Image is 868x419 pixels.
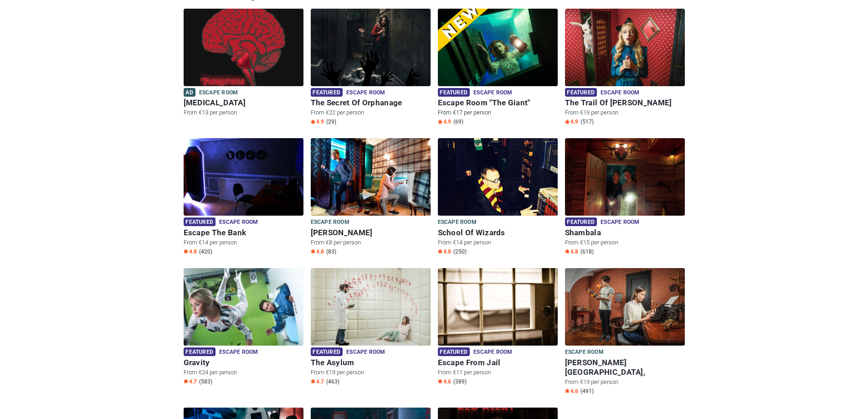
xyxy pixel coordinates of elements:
span: Escape room [438,217,477,228]
a: Gravity Featured Escape room Gravity From €24 per person Star4.7 (583) [184,268,303,387]
span: 4.6 [438,378,451,385]
p: From €19 per person [565,109,685,117]
img: Escape Room "The Giant" [438,9,558,86]
img: Star [184,379,188,383]
img: Star [438,249,442,253]
a: Paranoia Ad Escape room [MEDICAL_DATA] From €13 per person [184,9,303,119]
img: The Trail Of Alice [565,9,685,86]
h6: The Asylum [311,358,431,367]
span: (517) [580,118,594,125]
span: (420) [199,248,212,255]
span: 4.8 [565,248,578,255]
span: Featured [438,88,470,97]
span: Escape room [199,88,238,98]
p: From €15 per person [565,238,685,247]
p: From €14 per person [438,238,558,247]
h6: Escape From Jail [438,358,558,367]
span: Escape room [601,217,639,228]
span: 4.7 [184,378,197,385]
span: 4.9 [311,118,324,125]
img: The Asylum [311,268,431,346]
img: Star [438,379,442,383]
span: 4.9 [438,118,451,125]
a: School Of Wizards Escape room School Of Wizards From €14 per person Star4.8 (250) [438,138,558,257]
p: From €8 per person [311,238,431,247]
p: From €11 per person [438,368,558,377]
img: Paranoia [184,9,303,86]
span: Escape room [601,88,639,98]
img: Star [311,119,315,124]
span: (29) [326,118,336,125]
img: Baker Street, 221 B [565,268,685,346]
span: (69) [453,118,463,125]
h6: School Of Wizards [438,228,558,238]
img: Star [565,388,570,393]
a: The Secret Of Orphanage Featured Escape room The Secret Of Orphanage From €22 per person Star4.9 ... [311,9,431,128]
h6: [PERSON_NAME] [311,228,431,238]
span: Escape room [219,347,258,357]
img: The Secret Of Orphanage [311,9,431,86]
span: Escape room [219,217,258,228]
span: 4.8 [311,248,324,255]
a: Escape The Bank Featured Escape room Escape The Bank From €14 per person Star4.8 (420) [184,138,303,257]
span: Featured [565,88,597,97]
span: 4.6 [565,388,578,395]
span: Featured [565,217,597,226]
span: Featured [311,88,343,97]
span: (463) [326,378,339,385]
span: (583) [199,378,212,385]
h6: Gravity [184,358,303,367]
a: Shambala Featured Escape room Shambala From €15 per person Star4.8 (618) [565,138,685,257]
a: The Trail Of Alice Featured Escape room The Trail Of [PERSON_NAME] From €19 per person Star4.9 (517) [565,9,685,128]
img: Escape From Jail [438,268,558,346]
img: Sherlock Holmes [311,138,431,216]
h6: The Trail Of [PERSON_NAME] [565,98,685,108]
h6: Shambala [565,228,685,238]
p: From €14 per person [184,238,303,247]
span: (618) [580,248,594,255]
span: 4.8 [184,248,197,255]
img: Star [184,249,188,253]
span: 4.7 [311,378,324,385]
span: Featured [438,347,470,356]
img: Escape The Bank [184,138,303,216]
img: School Of Wizards [438,138,558,216]
p: From €19 per person [311,368,431,377]
span: Escape room [346,347,385,357]
span: 4.8 [438,248,451,255]
h6: [MEDICAL_DATA] [184,98,303,108]
img: Star [565,119,570,124]
a: Escape Room "The Giant" Featured Escape room Escape Room "The Giant" From €17 per person Star4.9 ... [438,9,558,128]
h6: [PERSON_NAME][GEOGRAPHIC_DATA], [STREET_ADDRESS] [565,358,685,377]
span: Featured [184,347,216,356]
span: (250) [453,248,467,255]
span: Escape room [565,347,604,357]
span: (491) [580,388,594,395]
span: Featured [184,217,216,226]
img: Star [311,249,315,253]
h6: The Secret Of Orphanage [311,98,431,108]
img: Gravity [184,268,303,346]
p: From €13 per person [184,109,303,117]
a: Escape From Jail Featured Escape room Escape From Jail From €11 per person Star4.6 (389) [438,268,558,387]
span: Escape room [473,347,512,357]
a: Baker Street, 221 B Escape room [PERSON_NAME][GEOGRAPHIC_DATA], [STREET_ADDRESS] From €19 per per... [565,268,685,397]
img: Star [438,119,442,124]
span: Escape room [473,88,512,98]
span: Escape room [346,88,385,98]
span: Featured [311,347,343,356]
p: From €19 per person [565,378,685,386]
span: (389) [453,378,467,385]
span: (83) [326,248,336,255]
p: From €22 per person [311,109,431,117]
span: Escape room [311,217,349,228]
p: From €17 per person [438,109,558,117]
span: 4.9 [565,118,578,125]
h6: Escape Room "The Giant" [438,98,558,108]
img: Shambala [565,138,685,216]
a: The Asylum Featured Escape room The Asylum From €19 per person Star4.7 (463) [311,268,431,387]
img: Star [565,249,570,253]
a: Sherlock Holmes Escape room [PERSON_NAME] From €8 per person Star4.8 (83) [311,138,431,257]
span: Ad [184,88,195,97]
p: From €24 per person [184,368,303,377]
